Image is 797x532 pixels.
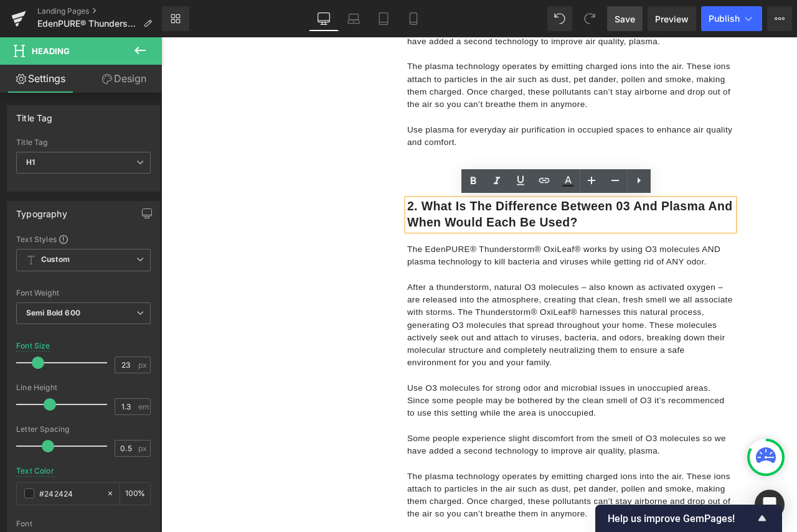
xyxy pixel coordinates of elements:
div: Text Styles [16,234,151,244]
div: Title Tag [16,138,151,147]
a: New Library [162,6,189,31]
b: H1 [26,157,35,167]
div: Font Weight [16,289,151,297]
span: Heading [32,46,70,56]
p: Use O3 molecules for strong odor and microbial issues in unoccupied areas. Since some people may ... [291,408,679,453]
p: Use plasma for everyday air purification in occupied spaces to enhance air quality and comfort. [291,102,679,132]
button: Undo [547,6,572,31]
a: Design [83,65,164,93]
span: EdenPURE® Thunderstorm® Oxileaf® III Air Purifier - FAQ/TS [37,19,138,29]
div: Font Size [16,342,50,350]
div: Line Height [16,383,151,392]
a: Tablet [369,6,398,31]
p: Some people experience slight discomfort from the smell of O3 molecules so we have added a second... [291,468,679,498]
a: Preview [648,6,696,31]
div: Text Color [16,467,54,475]
span: px [138,444,149,452]
a: Desktop [309,6,339,31]
div: % [120,483,150,505]
span: Save [615,12,635,26]
span: em [138,403,149,411]
b: Custom [41,254,70,265]
p: The plasma technology operates by emitting charged ions into the air. These ions attach to partic... [291,27,679,87]
h1: 2. What is the difference between 03 and plasma and when would each be used? [291,192,679,229]
span: px [138,361,149,369]
input: Color [39,487,100,500]
div: Open Intercom Messenger [755,490,785,520]
span: Publish [709,14,740,24]
span: Preview [655,12,689,26]
p: After a thunderstorm, natural O3 molecules – also known as activated oxygen – are released into t... [291,289,679,393]
a: Laptop [339,6,369,31]
button: More [767,6,792,31]
div: Typography [16,202,67,219]
a: Landing Pages [37,6,162,16]
div: Font [16,520,151,528]
b: Semi Bold 600 [26,308,80,317]
a: Mobile [398,6,428,31]
button: Publish [701,6,762,31]
div: Letter Spacing [16,425,151,434]
p: The EdenPURE® Thunderstorm® OxiLeaf® works by using O3 molecules AND plasma technology to kill ba... [291,244,679,274]
button: Show survey - Help us improve GemPages! [608,511,770,526]
button: Redo [577,6,602,31]
div: Title Tag [16,106,53,123]
span: Help us improve GemPages! [608,513,755,525]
